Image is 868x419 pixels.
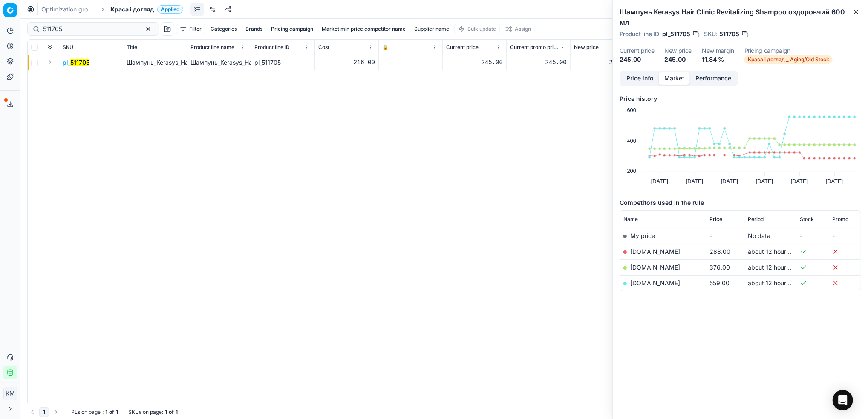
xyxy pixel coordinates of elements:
td: - [797,228,829,244]
a: Optimization groups [41,5,96,14]
div: 216.00 [318,58,375,67]
text: [DATE] [651,178,668,184]
span: about 12 hours ago [748,279,802,287]
div: pl_511705 [254,58,311,67]
text: [DATE] [791,178,808,184]
text: 200 [627,168,636,174]
span: 559.00 [709,279,730,287]
button: Go to next page [51,407,61,417]
button: pl_511705 [63,58,89,67]
span: SKU [63,44,73,51]
strong: of [169,409,174,416]
text: [DATE] [756,178,773,184]
button: КM [3,387,17,400]
span: about 12 hours ago [748,248,802,255]
nav: breadcrumb [41,5,183,14]
button: Categories [207,24,240,34]
div: 245.00 [574,58,631,67]
strong: of [109,409,114,416]
div: Шампунь_Kerasys_Hair_Clinic_Revitalizing_Shampoo_оздоровчий_600_мл [190,58,247,67]
dd: 245.00 [620,55,654,64]
strong: 1 [116,409,118,416]
text: [DATE] [721,178,738,184]
span: Period [748,216,764,223]
span: pl_ [63,58,89,67]
span: Applied [157,5,183,14]
span: Краса і доглядApplied [110,5,183,14]
a: [DOMAIN_NAME] [630,248,680,255]
h2: Шампунь Kerasys Hair Clinic Revitalizing Shampoo оздоровчий 600 мл [620,7,861,27]
button: Price info [621,72,659,85]
h5: Competitors used in the rule [620,198,861,207]
button: 1 [39,407,49,417]
span: Cost [318,44,329,51]
dt: New price [664,48,692,54]
button: Supplier name [411,24,453,34]
span: My price [630,232,655,239]
span: Price [709,216,722,223]
a: [DOMAIN_NAME] [630,279,680,287]
span: Current promo price [510,44,558,51]
td: No data [744,228,797,244]
span: PLs on page [71,409,101,416]
button: Expand all [45,42,55,52]
dt: Pricing campaign [744,48,833,54]
td: - [829,228,861,244]
span: 511705 [719,30,739,38]
strong: 1 [165,409,167,416]
button: Bulk update [454,24,500,34]
span: SKUs on page : [128,409,163,416]
text: 600 [627,107,636,113]
input: Search by SKU or title [43,25,136,33]
td: - [706,228,744,244]
button: Pricing campaign [268,24,317,34]
dd: 245.00 [664,55,692,64]
span: Краса і догляд [110,5,154,14]
text: [DATE] [686,178,703,184]
span: pl_511705 [662,30,690,38]
nav: pagination [27,407,61,417]
h5: Price history [620,95,861,103]
span: Product line ID : [620,31,660,37]
button: Expand [45,57,55,67]
span: КM [4,387,17,400]
button: Filter [176,24,205,34]
a: [DOMAIN_NAME] [630,264,680,271]
div: 245.00 [510,58,567,67]
span: Краса і догляд _ Aging/Old Stock [744,55,833,64]
span: Product line ID [254,44,290,51]
dt: Current price [620,48,654,54]
span: 376.00 [709,264,730,271]
span: New price [574,44,599,51]
span: Name [623,216,638,223]
strong: 1 [105,409,107,416]
dd: 11.84 % [702,55,734,64]
text: [DATE] [826,178,843,184]
text: 400 [627,138,636,144]
div: 245.00 [446,58,503,67]
span: 288.00 [709,248,730,255]
span: about 12 hours ago [748,264,802,271]
button: Market min price competitor name [318,24,409,34]
strong: 1 [176,409,178,416]
span: Stock [800,216,814,223]
button: Go to previous page [27,407,37,417]
div: : [71,409,118,416]
span: Current price [446,44,479,51]
button: Market [659,72,690,85]
button: Assign [502,24,535,34]
span: Promo [832,216,848,223]
span: SKU : [704,31,718,37]
dt: New margin [702,48,734,54]
button: Performance [690,72,737,85]
span: Шампунь_Kerasys_Hair_Clinic_Revitalizing_Shampoo_оздоровчий_600_мл [127,59,333,66]
span: Product line name [190,44,234,51]
span: 🔒 [382,44,389,51]
span: Title [127,44,137,51]
mark: 511705 [70,59,89,66]
div: Open Intercom Messenger [833,390,853,410]
button: Brands [242,24,266,34]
